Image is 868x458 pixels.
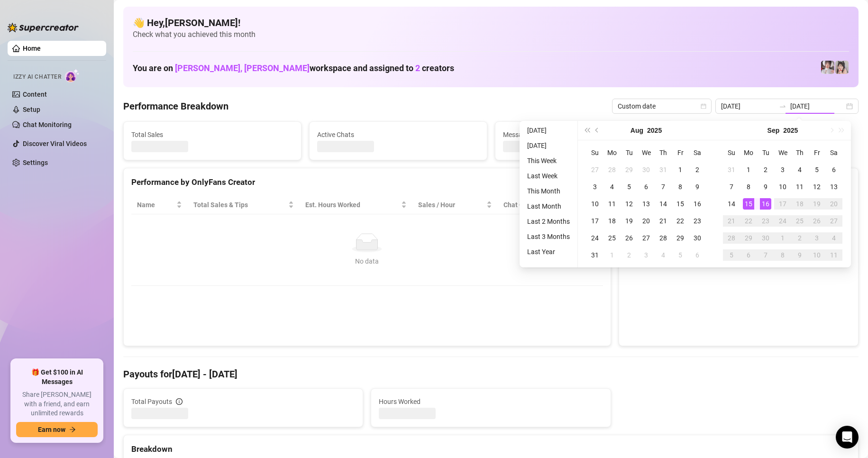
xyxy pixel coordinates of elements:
[137,200,174,210] span: Name
[618,99,706,113] span: Custom date
[16,422,98,437] button: Earn nowarrow-right
[133,29,849,40] span: Check what you achieved this month
[835,61,849,74] img: Ani
[131,443,850,456] div: Breakdown
[498,196,603,214] th: Chat Conversion
[123,367,859,381] h4: Payouts for [DATE] - [DATE]
[412,196,498,214] th: Sales / Hour
[133,63,454,73] h1: You are on workspace and assigned to creators
[317,129,479,140] span: Active Chats
[23,140,87,147] a: Discover Viral Videos
[131,196,188,214] th: Name
[379,396,603,407] span: Hours Worked
[23,91,47,98] a: Content
[133,16,849,29] h4: 👋 Hey, [PERSON_NAME] !
[790,101,844,111] input: End date
[503,200,589,210] span: Chat Conversion
[38,426,65,433] span: Earn now
[836,426,859,449] div: Open Intercom Messenger
[305,200,399,210] div: Est. Hours Worked
[503,129,665,140] span: Messages Sent
[16,368,98,386] span: 🎁 Get $100 in AI Messages
[13,73,61,82] span: Izzy AI Chatter
[131,176,603,189] div: Performance by OnlyFans Creator
[779,102,786,110] span: swap-right
[627,176,850,189] div: Sales by OnlyFans Creator
[131,129,293,140] span: Total Sales
[821,61,834,74] img: Rosie
[193,200,286,210] span: Total Sales & Tips
[23,121,72,128] a: Chat Monitoring
[721,101,775,111] input: Start date
[23,159,48,166] a: Settings
[418,200,484,210] span: Sales / Hour
[8,23,79,32] img: logo-BBDzfeDw.svg
[123,100,228,113] h4: Performance Breakdown
[65,69,80,82] img: AI Chatter
[23,106,40,113] a: Setup
[176,398,183,405] span: info-circle
[141,256,594,266] div: No data
[701,103,706,109] span: calendar
[779,102,786,110] span: to
[415,63,420,73] span: 2
[131,396,172,407] span: Total Payouts
[23,45,41,52] a: Home
[69,426,76,433] span: arrow-right
[16,390,98,418] span: Share [PERSON_NAME] with a friend, and earn unlimited rewards
[175,63,310,73] span: [PERSON_NAME], [PERSON_NAME]
[188,196,300,214] th: Total Sales & Tips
